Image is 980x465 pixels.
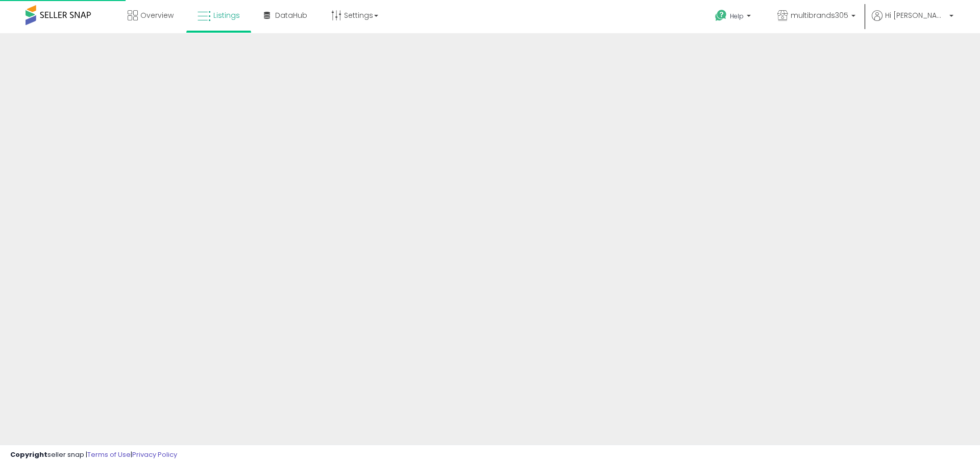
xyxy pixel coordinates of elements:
i: Get Help [715,9,727,22]
div: seller snap | | [10,450,177,460]
span: Listings [213,10,240,20]
a: Help [707,2,761,33]
span: DataHub [275,10,307,20]
strong: Copyright [10,450,47,459]
a: Hi [PERSON_NAME] [872,10,953,33]
span: Help [730,12,744,20]
span: Hi [PERSON_NAME] [885,10,946,20]
a: Terms of Use [87,450,131,459]
span: multibrands305 [791,10,848,20]
a: Privacy Policy [132,450,177,459]
span: Overview [140,10,174,20]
